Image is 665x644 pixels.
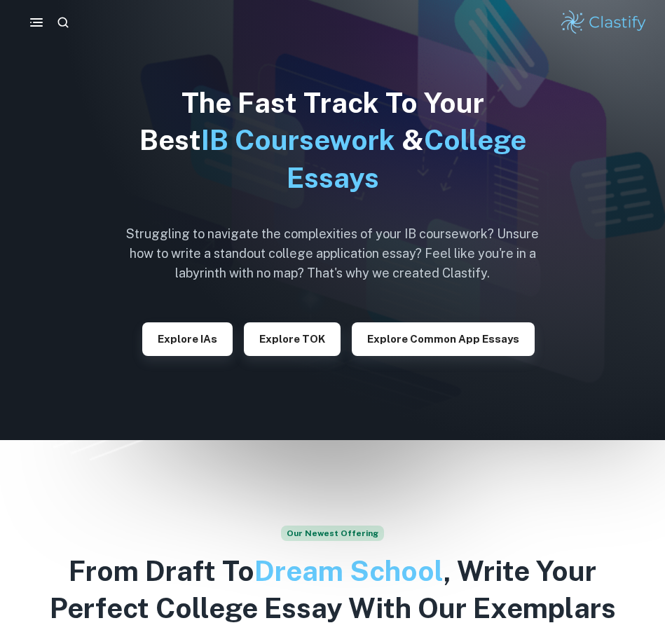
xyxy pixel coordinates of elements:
[281,526,384,541] span: Our Newest Offering
[17,552,648,627] h2: From Draft To , Write Your Perfect College Essay With Our Exemplars
[142,322,233,356] button: Explore IAs
[244,331,341,345] a: Explore TOK
[352,331,535,345] a: Explore Common App essays
[201,123,395,156] span: IB Coursework
[287,123,526,193] span: College Essays
[254,554,444,587] span: Dream School
[559,8,648,36] img: Clastify logo
[352,322,535,356] button: Explore Common App essays
[244,322,341,356] button: Explore TOK
[142,331,233,345] a: Explore IAs
[116,224,550,283] h6: Struggling to navigate the complexities of your IB coursework? Unsure how to write a standout col...
[116,84,550,196] h1: The Fast Track To Your Best &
